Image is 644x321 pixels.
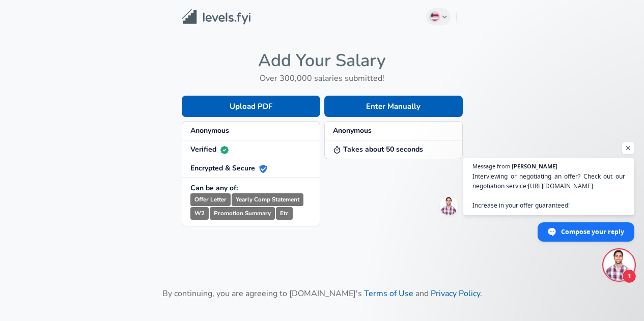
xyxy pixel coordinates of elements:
a: Terms of Use [364,288,413,299]
strong: Can be any of: [190,183,238,193]
small: Etc [276,207,293,220]
div: Open chat [604,250,634,280]
button: Upload PDF [182,96,320,117]
strong: Encrypted & Secure [190,163,267,173]
strong: Takes about 50 seconds [333,144,423,154]
strong: Verified [190,144,229,154]
img: Levels.fyi [182,9,250,25]
a: Privacy Policy [431,288,480,299]
strong: Anonymous [333,126,372,135]
img: English (US) [431,13,439,21]
span: Message from [472,163,510,169]
small: Offer Letter [190,193,231,206]
strong: Anonymous [190,126,229,135]
small: Yearly Comp Statement [232,193,303,206]
h6: Over 300,000 salaries submitted! [182,71,463,85]
small: Promotion Summary [210,207,275,220]
span: [PERSON_NAME] [512,163,557,169]
span: Compose your reply [561,223,624,241]
button: Enter Manually [324,96,463,117]
span: 1 [622,269,636,283]
button: English (US) [426,8,451,25]
span: Interviewing or negotiating an offer? Check out our negotiation service: Increase in your offer g... [472,171,625,210]
h4: Add Your Salary [182,50,463,71]
small: W2 [190,207,209,220]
